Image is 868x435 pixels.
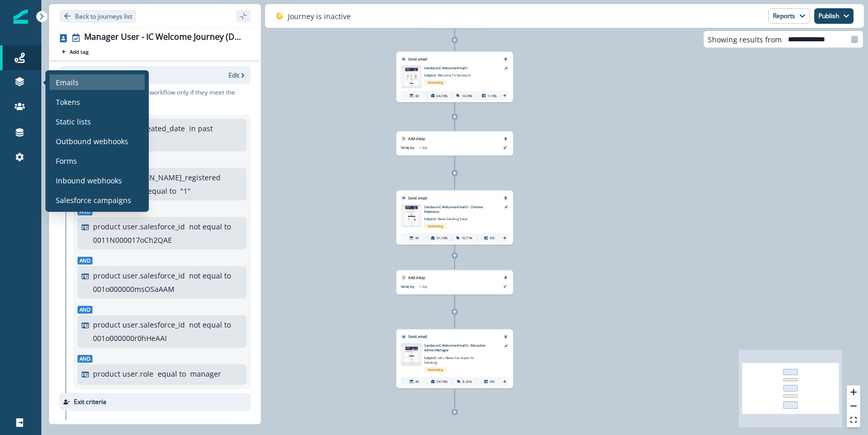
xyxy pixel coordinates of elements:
p: Inbound webhooks [56,175,122,186]
div: Send emailRemoveemail asset unavailableSendoso-IC-Welcome-Email3 - Education Admin/ManagerSubject... [396,329,513,388]
span: Marketing [424,367,447,372]
p: Delay by: [401,145,419,150]
p: 51.19% [437,236,447,240]
p: in past [189,123,213,134]
p: 64.29% [437,93,447,98]
button: Go back [59,10,136,23]
p: 84 [415,93,419,98]
button: Remove [502,196,509,199]
p: product user.salesforce_id [93,270,185,281]
p: 54.76% [437,379,447,384]
span: Marketing [424,80,447,85]
button: Remove [502,335,509,338]
p: Showing results from [708,34,782,45]
span: Welcome To Sendoso! [438,73,471,77]
p: not equal to [189,319,231,330]
a: Tokens [50,94,145,110]
p: Tokens [56,97,80,107]
div: Add delayRemoveDelay by:1 day [396,131,513,156]
p: Edit [228,71,239,80]
p: Forms [56,156,77,166]
p: 0% [490,379,494,384]
button: Remove [502,57,509,60]
p: Send email [408,56,427,62]
p: Add delay [408,275,425,281]
p: Subject: [424,353,481,365]
span: And [78,306,92,314]
p: Subject: [424,214,481,222]
p: 0011N000017oCh2QAE [93,235,172,245]
button: Remove [502,137,509,141]
span: Marketing [424,223,447,229]
button: sidebar collapse toggle [236,10,251,22]
p: 10.71% [462,236,473,240]
button: Remove [502,276,509,279]
p: Sendoso-IC-Welcome-Email1 [424,66,497,70]
p: product user.salesforce_id [93,319,185,330]
a: Static lists [50,114,145,129]
button: Add tag [59,48,90,56]
div: Manager User - IC Welcome Journey (DO NOT USE) [84,32,246,43]
p: Journey is inactive [288,11,351,22]
p: " 1 " [180,185,191,196]
p: 84 [415,379,419,384]
p: Sendoso-IC-Welcome-Email3 - Education Admin/Manager [424,343,497,352]
p: Consider a contact for the workflow only if they meet the following criteria [73,88,251,106]
p: equal to [158,368,186,379]
p: 1 day [419,284,476,289]
div: Send emailRemoveemail asset unavailableSendoso-IC-Welcome-Email1Subject: Welcome To Sendoso!Marke... [396,52,513,102]
p: 84 [415,236,419,240]
button: zoom in [847,385,860,399]
p: Outbound webhooks [56,136,128,147]
span: Make Sending Easy! [438,217,468,221]
p: Static lists [56,116,91,127]
button: Edit [228,71,246,80]
p: 1 day [419,145,476,150]
a: Emails [50,74,145,90]
p: 0% [490,236,494,240]
div: Add delayRemoveDelay by:1 day [396,270,513,294]
p: product user.salesforce_id [93,221,185,232]
button: zoom out [847,399,860,413]
span: And [78,355,92,363]
p: manager [190,368,221,379]
p: 001o000000r0hHeAAI [93,333,167,344]
button: fit view [847,413,860,427]
p: Salesforce campaigns [56,195,131,206]
p: not equal to [189,221,231,232]
p: Subject: [424,70,481,78]
img: email asset unavailable [401,206,422,225]
p: Back to journeys list [75,12,132,21]
p: Add tag [70,49,88,55]
p: not equal to [189,270,231,281]
a: Outbound webhooks [50,133,145,149]
button: Reports [768,8,810,24]
p: 14.29% [462,93,473,98]
p: Emails [56,77,79,88]
p: Sendoso-IC-Welcome-Email2 - Chrome Extension [424,204,497,213]
img: Inflection [13,9,28,24]
button: Publish [814,8,854,24]
div: Send emailRemoveemail asset unavailableSendoso-IC-Welcome-Email2 - Chrome ExtensionSubject: Make ... [396,191,513,245]
p: 1.19% [488,93,497,98]
a: Forms [50,153,145,168]
span: And [78,257,92,265]
img: email asset unavailable [401,68,422,86]
img: email asset unavailable [401,347,422,362]
p: product [DOMAIN_NAME]_registered [93,172,221,183]
a: Inbound webhooks [50,173,145,188]
p: Add delay [408,136,425,142]
p: 001o000000msOSaAAM [93,284,175,294]
p: Exit criteria [74,397,106,407]
p: Send email [408,334,427,339]
p: Delay by: [401,284,419,289]
p: 8.33% [462,379,472,384]
a: Salesforce campaigns [50,192,145,208]
p: product user.role [93,368,153,379]
p: Send email [408,195,427,201]
span: Let's Make You Super At Sending! [424,355,474,365]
